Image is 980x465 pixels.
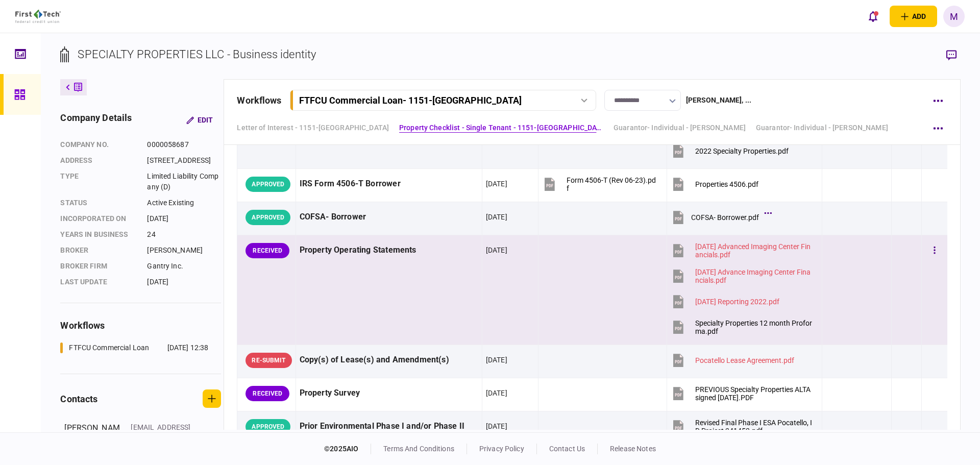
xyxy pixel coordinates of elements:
button: M [943,6,965,27]
a: contact us [549,445,585,453]
a: release notes [610,445,656,453]
div: RECEIVED [246,243,289,258]
div: RECEIVED [246,386,289,401]
div: © 2025 AIO [324,444,371,454]
div: years in business [60,229,137,240]
button: Edit [178,111,221,129]
button: 2022 Specialty Properties.pdf [671,139,789,162]
a: Guarantor- Individual - [PERSON_NAME] [614,123,746,133]
div: 15-01-1340 Reporting 2022.pdf [695,298,779,306]
button: open notifications list [862,6,884,27]
div: PREVIOUS Specialty Properties ALTA signed 5-4-15.PDF [695,385,813,402]
div: workflows [237,93,281,107]
div: [DATE] [486,179,507,189]
button: Specialty Properties 12 month Proforma.pdf [671,315,813,338]
div: Prior Environmental Phase I and/or Phase II [300,415,478,438]
div: [DATE] [147,213,221,224]
div: [EMAIL_ADDRESS][DOMAIN_NAME] [131,422,197,444]
button: Properties 4506.pdf [671,173,758,195]
div: Gantry Inc. [147,261,221,272]
div: [DATE] [486,421,507,431]
div: 15-01-1340 Advanced Imaging Center Financials.pdf [695,242,813,259]
div: workflows [60,319,221,332]
div: COFSA- Borrower.pdf [691,213,759,222]
button: 15-01-1340 Advanced Imaging Center Financials.pdf [671,239,813,262]
a: privacy policy [479,445,524,453]
div: Properties 4506.pdf [695,180,758,188]
div: FTFCU Commercial Loan - 1151-[GEOGRAPHIC_DATA] [299,95,522,106]
div: [DATE] [486,245,507,255]
div: RE-SUBMIT [246,353,291,368]
div: incorporated on [60,213,137,224]
button: 15-01-1340 Advance Imaging Center Financials.pdf [671,264,813,287]
div: address [60,155,137,166]
div: SPECIALTY PROPERTIES LLC - Business identity [78,46,316,63]
div: APPROVED [246,210,290,225]
div: 0000058687 [147,139,221,150]
a: Letter of Interest - 1151-[GEOGRAPHIC_DATA] [237,123,389,133]
div: company details [60,111,132,129]
button: Revised Final Phase I ESA Pocatello, ID Project 341452.pdf [671,415,813,438]
div: [DATE] [486,388,507,398]
div: [STREET_ADDRESS] [147,155,221,166]
button: COFSA- Borrower.pdf [671,206,769,229]
div: Property Survey [300,382,478,405]
div: [DATE] [486,212,507,222]
a: FTFCU Commercial Loan[DATE] 12:38 [60,342,208,353]
div: [DATE] 12:38 [167,342,209,353]
a: Guarantor- Individual - [PERSON_NAME] [756,123,888,133]
div: [DATE] [147,277,221,287]
button: 15-01-1340 Reporting 2022.pdf [671,290,779,313]
div: [PERSON_NAME] [147,245,221,256]
a: Property Checklist - Single Tenant - 1151-[GEOGRAPHIC_DATA], [GEOGRAPHIC_DATA], [GEOGRAPHIC_DATA] [399,123,603,133]
button: Pocatello Lease Agreement.pdf [671,349,794,372]
div: Limited Liability Company (D) [147,171,221,192]
div: 2022 Specialty Properties.pdf [695,147,789,155]
div: APPROVED [246,177,290,192]
div: Revised Final Phase I ESA Pocatello, ID Project 341452.pdf [695,419,813,435]
div: FTFCU Commercial Loan [69,342,149,353]
div: IRS Form 4506-T Borrower [300,173,478,195]
div: 15-01-1340 Advance Imaging Center Financials.pdf [695,268,813,284]
div: Pocatello Lease Agreement.pdf [695,356,794,364]
div: COFSA- Borrower [300,206,478,229]
div: last update [60,277,137,287]
button: PREVIOUS Specialty Properties ALTA signed 5-4-15.PDF [671,382,813,405]
div: Type [60,171,137,192]
div: Active Existing [147,198,221,208]
a: terms and conditions [383,445,454,453]
div: Form 4506-T (Rev 06-23).pdf [567,176,658,192]
button: open adding identity options [890,6,937,27]
div: Property Operating Statements [300,239,478,262]
div: Specialty Properties 12 month Proforma.pdf [695,319,813,335]
div: status [60,198,137,208]
button: FTFCU Commercial Loan- 1151-[GEOGRAPHIC_DATA] [290,90,596,111]
div: APPROVED [246,419,290,434]
img: client company logo [15,10,61,23]
div: [DATE] [486,355,507,365]
div: broker firm [60,261,137,272]
div: [PERSON_NAME] [64,422,120,465]
div: contacts [60,392,97,406]
div: Broker [60,245,137,256]
div: 24 [147,229,221,240]
div: Copy(s) of Lease(s) and Amendment(s) [300,349,478,372]
div: company no. [60,139,137,150]
div: [PERSON_NAME] , ... [686,95,751,106]
button: Form 4506-T (Rev 06-23).pdf [542,173,658,195]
